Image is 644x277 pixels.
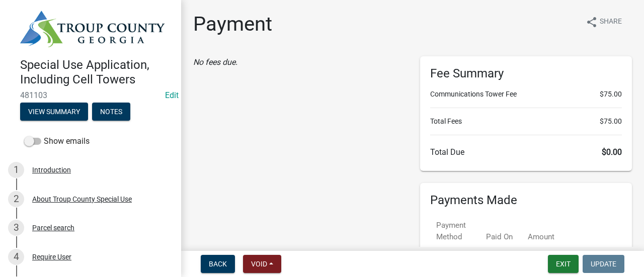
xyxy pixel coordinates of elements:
label: Show emails [24,135,90,147]
span: Void [251,260,267,268]
i: share [586,16,598,28]
div: 4 [8,249,24,265]
h4: Special Use Application, Including Cell Towers [20,58,173,87]
wm-modal-confirm: Notes [92,109,130,117]
button: Back [201,255,235,273]
button: View Summary [20,103,88,121]
div: Require User [32,253,71,260]
div: About Troup County Special Use [32,196,132,203]
span: Share [600,16,622,28]
button: Exit [548,255,579,273]
span: $75.00 [600,116,622,127]
span: $0.00 [602,147,622,157]
span: Update [591,260,616,268]
th: Payment Method [430,214,480,249]
li: Total Fees [430,116,622,127]
span: $75.00 [600,89,622,100]
div: 2 [8,191,24,207]
button: shareShare [578,12,630,32]
th: Paid On [480,214,522,249]
div: Parcel search [32,224,74,231]
h6: Payments Made [430,193,622,208]
div: 3 [8,220,24,236]
th: Amount [522,214,560,249]
h6: Fee Summary [430,66,622,81]
button: Void [243,255,281,273]
button: Update [583,255,624,273]
i: No fees due. [193,57,237,67]
a: Edit [165,90,179,100]
li: Communications Tower Fee [430,89,622,100]
img: Troup County, Georgia [20,11,165,47]
span: Back [209,260,227,268]
h6: Total Due [430,147,622,157]
button: Notes [92,103,130,121]
h1: Payment [193,12,272,36]
span: 481103 [20,90,161,100]
div: 1 [8,162,24,178]
div: Introduction [32,166,71,173]
wm-modal-confirm: Edit Application Number [165,90,179,100]
wm-modal-confirm: Summary [20,109,88,117]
